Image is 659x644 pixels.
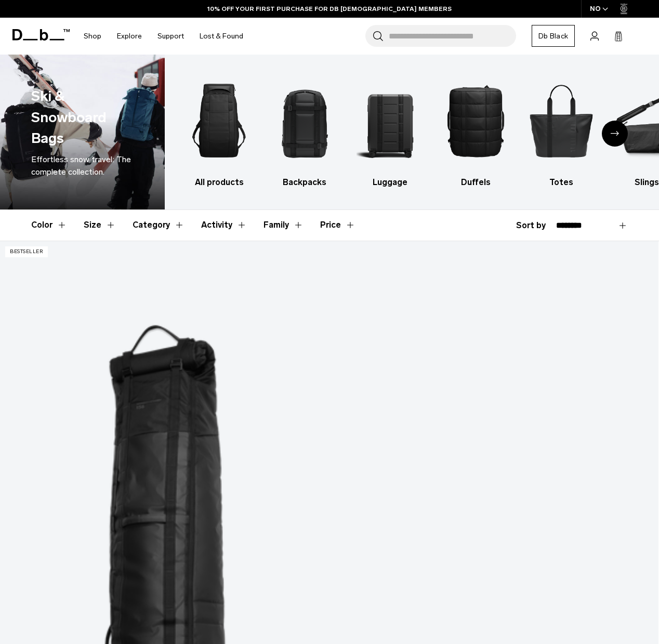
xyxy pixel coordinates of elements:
[200,18,243,55] a: Lost & Found
[271,70,339,189] a: Db Backpacks
[271,70,339,171] img: Db
[357,70,424,189] a: Db Luggage
[271,176,339,189] h3: Backpacks
[84,18,101,55] a: Shop
[31,86,130,149] h1: Ski & Snowboard Bags
[5,246,48,257] p: Bestseller
[357,70,424,189] li: 3 / 10
[602,121,628,147] div: Next slide
[186,70,253,189] a: Db All products
[76,18,251,55] nav: Main Navigation
[442,70,510,171] img: Db
[271,70,339,189] li: 2 / 10
[31,154,131,177] span: Effortless snow travel: The complete collection.
[186,70,253,189] li: 1 / 10
[201,210,247,240] button: Toggle Filter
[442,70,510,189] li: 4 / 10
[528,70,595,189] a: Db Totes
[133,210,184,240] button: Toggle Filter
[320,210,355,240] button: Toggle Price
[442,176,510,189] h3: Duffels
[442,70,510,189] a: Db Duffels
[532,25,575,47] a: Db Black
[263,210,304,240] button: Toggle Filter
[528,176,595,189] h3: Totes
[528,70,595,171] img: Db
[186,176,253,189] h3: All products
[31,210,67,240] button: Toggle Filter
[117,18,142,55] a: Explore
[84,210,116,240] button: Toggle Filter
[157,18,184,55] a: Support
[186,70,253,171] img: Db
[357,70,424,171] img: Db
[528,70,595,189] li: 5 / 10
[357,176,424,189] h3: Luggage
[207,4,452,14] a: 10% OFF YOUR FIRST PURCHASE FOR DB [DEMOGRAPHIC_DATA] MEMBERS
